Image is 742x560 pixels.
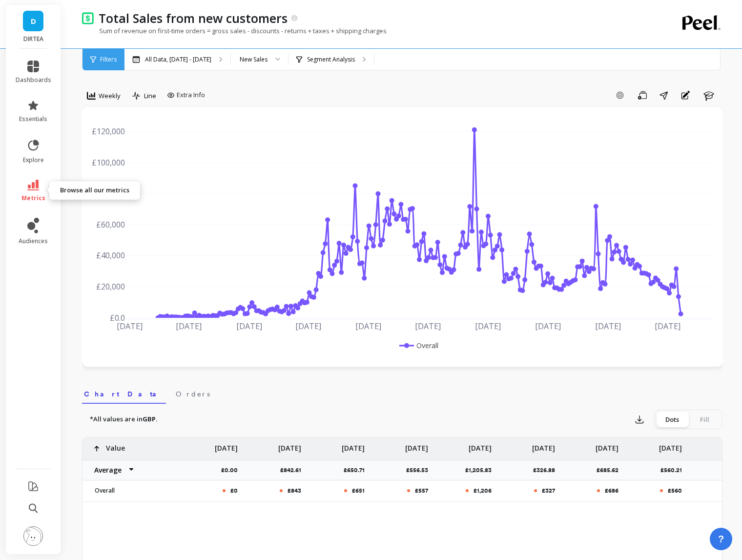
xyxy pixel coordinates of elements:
[542,487,555,495] p: £327
[99,10,288,26] p: Total Sales from new customers
[344,466,371,474] p: £650.71
[533,466,561,474] p: £326.88
[16,35,51,43] p: DIRTEA
[100,56,117,63] span: Filters
[596,437,618,453] p: [DATE]
[278,437,301,453] p: [DATE]
[342,437,365,453] p: [DATE]
[415,487,428,495] p: £557
[145,56,211,63] p: All Data, [DATE] - [DATE]
[688,412,721,427] div: Fill
[668,487,682,495] p: £560
[469,437,492,453] p: [DATE]
[597,466,624,474] p: £685.62
[82,12,94,24] img: header icon
[23,526,43,546] img: profile picture
[230,487,238,495] p: £0
[288,487,301,495] p: £843
[280,466,307,474] p: £842.61
[31,16,36,27] span: D
[82,26,387,35] p: Sum of revenue on first-time orders = gross sales - discounts - returns + taxes + shipping charges
[89,487,174,495] p: Overall
[99,91,121,101] span: Weekly
[406,466,434,474] p: £556.53
[23,156,44,164] span: explore
[659,437,682,453] p: [DATE]
[90,415,158,424] p: *All values are in
[474,487,492,495] p: £1,206
[405,437,428,453] p: [DATE]
[532,437,555,453] p: [DATE]
[16,76,51,84] span: dashboards
[240,55,268,64] div: New Sales
[660,466,688,474] p: £560.21
[221,466,244,474] p: £0.00
[143,415,158,423] strong: GBP.
[215,437,238,453] p: [DATE]
[82,381,722,404] nav: Tabs
[106,437,125,453] p: Value
[307,56,355,63] p: Segment Analysis
[465,466,497,474] p: £1,205.83
[84,389,164,399] span: Chart Data
[176,389,210,399] span: Orders
[605,487,618,495] p: £686
[19,115,47,123] span: essentials
[19,237,48,245] span: audiences
[21,194,45,202] span: metrics
[177,90,205,100] span: Extra Info
[144,91,156,101] span: Line
[718,532,724,546] span: ?
[710,528,732,550] button: ?
[352,487,365,495] p: £651
[656,412,688,427] div: Dots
